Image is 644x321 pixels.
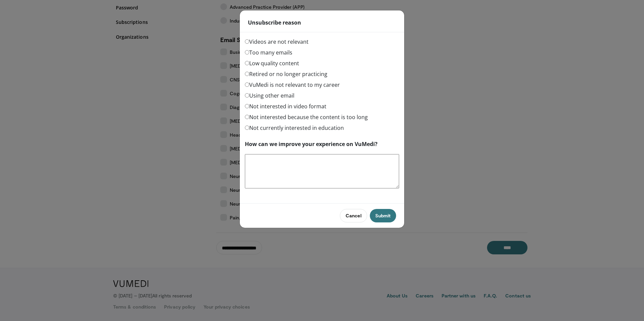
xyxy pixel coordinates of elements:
[248,19,301,27] strong: Unsubscribe reason
[245,126,249,130] input: Not currently interested in education
[245,70,327,78] label: Retired or no longer practicing
[245,48,292,57] label: Too many emails
[245,72,249,76] input: Retired or no longer practicing
[340,209,367,222] button: Cancel
[245,59,299,67] label: Low quality content
[245,124,344,132] label: Not currently interested in education
[245,140,378,148] label: How can we improve your experience on VuMedi?
[245,61,249,65] input: Low quality content
[245,102,326,110] label: Not interested in video format
[370,209,396,222] button: Submit
[245,93,249,98] input: Using other email
[245,104,249,108] input: Not interested in video format
[245,38,309,46] label: Videos are not relevant
[245,81,340,89] label: VuMedi is not relevant to my career
[245,115,249,119] input: Not interested because the content is too long
[245,50,249,55] input: Too many emails
[245,113,368,121] label: Not interested because the content is too long
[245,82,249,87] input: VuMedi is not relevant to my career
[245,39,249,44] input: Videos are not relevant
[245,92,294,100] label: Using other email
